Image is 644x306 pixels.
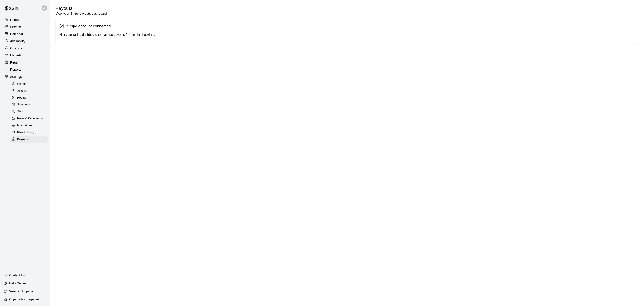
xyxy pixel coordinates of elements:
[17,96,26,100] span: Rooms
[17,116,43,121] span: Roles & Permissions
[10,25,23,29] p: Services
[11,87,50,94] a: Account
[11,122,50,129] a: Integrations
[11,136,48,143] div: Payouts
[11,81,48,87] div: General
[11,115,50,122] a: Roles & Permissions
[11,109,48,115] div: Staff
[10,60,19,65] p: Retail
[17,103,31,107] span: Schedules
[4,31,47,37] a: Calendar
[11,81,50,87] a: General
[9,297,39,302] p: Copy public page link
[10,53,24,58] p: Marketing
[9,289,33,294] p: View public page
[17,130,34,135] span: Plan & Billing
[11,108,50,115] a: Staff
[10,32,23,36] p: Calendar
[10,18,19,22] p: Home
[11,101,50,108] a: Schedules
[4,45,47,52] a: Customers
[11,88,48,94] div: Account
[59,32,635,37] div: Visit your to manage payouts from online bookings
[11,95,50,101] a: Rooms
[4,24,47,30] a: Services
[10,67,21,72] p: Reports
[4,38,47,44] a: Availability
[17,109,23,114] span: Staff
[56,11,107,16] p: View your Stripe payouts dashboard
[11,95,48,101] div: Rooms
[17,82,27,86] span: General
[56,5,107,11] h5: Payouts
[10,39,25,43] p: Availability
[4,52,47,59] a: Marketing
[9,281,26,286] p: Help Center
[4,59,47,66] a: Retail
[10,74,22,79] p: Settings
[11,102,48,108] div: Schedules
[4,66,47,73] a: Reports
[17,137,28,142] span: Payouts
[4,73,47,80] a: Settings
[9,273,25,278] p: Contact Us
[17,123,32,128] span: Integrations
[11,129,48,136] div: Plan & Billing
[67,23,111,29] div: Stripe account connected
[4,16,47,23] a: Home
[11,136,50,143] a: Payouts
[10,46,26,50] p: Customers
[73,33,97,36] a: Stripe dashboard
[11,115,48,122] div: Roles & Permissions
[17,89,27,93] span: Account
[11,129,50,136] a: Plan & Billing
[11,123,48,129] div: Integrations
